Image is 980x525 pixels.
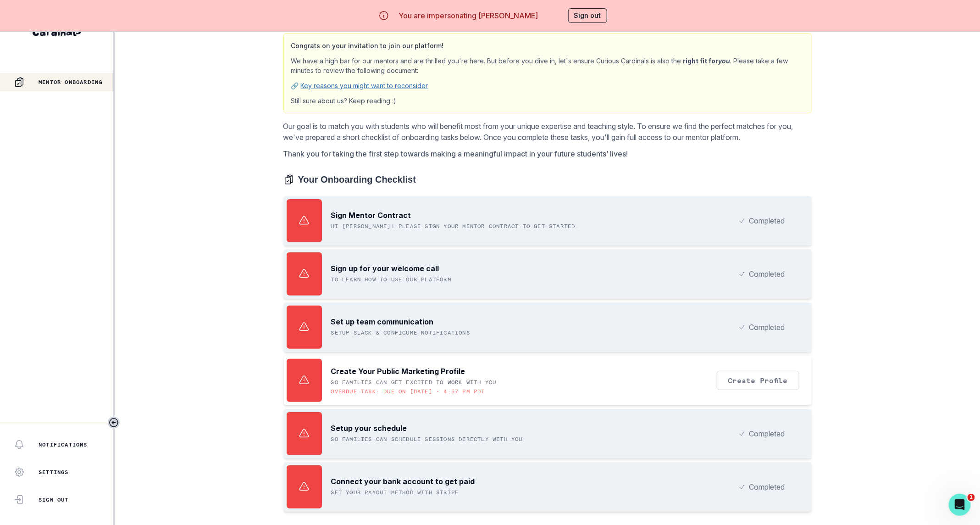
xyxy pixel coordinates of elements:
p: Connect your bank account to get paid [331,476,475,487]
em: you [719,57,731,65]
p: Congrats on your invitation to join our platform! [291,41,804,50]
p: Completed [749,215,785,226]
p: Thank you for taking the first step towards making a meaningful impact in your future students’ l... [283,148,812,159]
p: Setup your schedule [331,423,407,434]
p: Completed [749,481,785,492]
p: To learn how to use our platform [331,276,451,283]
p: Create Your Public Marketing Profile [331,366,465,377]
p: Set up team communication [331,316,434,327]
p: Mentor Onboarding [39,78,102,86]
p: Settings [39,469,69,476]
p: Hi [PERSON_NAME]! Please sign your mentor contract to get started. [331,223,579,230]
p: You are impersonating [PERSON_NAME] [399,10,538,21]
button: Create Profile [717,371,799,390]
p: SO FAMILIES CAN SCHEDULE SESSIONS DIRECTLY WITH YOU [331,436,523,443]
p: 🔗 [291,81,804,90]
p: We have a high bar for our mentors and are thrilled you're here. But before you dive in, let's en... [291,56,804,75]
button: Sign out [568,8,607,23]
p: Still sure about us? Keep reading :) [291,96,804,106]
p: Setup Slack & Configure Notifications [331,329,470,336]
p: SO FAMILIES CAN GET EXCITED TO WORK WITH YOU [331,379,497,386]
iframe: Intercom live chat [949,494,971,516]
p: Sign Out [39,496,69,503]
p: Our goal is to match you with students who will benefit most from your unique expertise and teach... [283,121,812,143]
p: Set your payout method with Stripe [331,489,459,496]
button: Toggle sidebar [108,417,120,429]
p: Completed [749,322,785,333]
h2: Your Onboarding Checklist [298,174,416,185]
span: 1 [968,494,975,501]
span: right fit for [683,57,731,65]
p: Sign Mentor Contract [331,210,411,221]
p: Completed [749,428,785,439]
p: Completed [749,268,785,279]
p: Sign up for your welcome call [331,263,439,274]
p: Notifications [39,441,88,448]
p: Overdue task: Due on [DATE] • 4:37 PM PDT [331,388,485,395]
a: Key reasons you might want to reconsider [301,82,428,89]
